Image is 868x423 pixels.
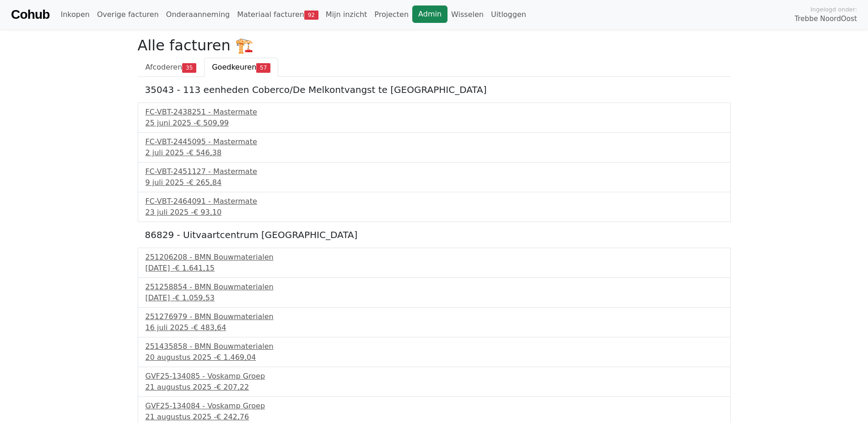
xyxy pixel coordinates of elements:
span: € 509,99 [196,119,229,127]
span: € 1.641,15 [175,264,215,272]
span: 92 [304,11,318,20]
div: 21 augustus 2025 - [146,382,723,393]
div: FC-VBT-2451127 - Mastermate [146,166,723,177]
a: Materiaal facturen92 [233,5,322,24]
a: FC-VBT-2464091 - Mastermate23 juli 2025 -€ 93,10 [146,196,723,218]
div: 9 juli 2025 - [146,177,723,188]
div: 251435858 - BMN Bouwmaterialen [146,341,723,352]
div: FC-VBT-2438251 - Mastermate [146,107,723,118]
div: FC-VBT-2464091 - Mastermate [146,196,723,207]
span: € 242,76 [216,412,249,421]
div: 251206208 - BMN Bouwmaterialen [146,252,723,263]
a: Cohub [11,4,49,26]
a: Uitloggen [487,5,530,24]
h5: 86829 - Uitvaartcentrum [GEOGRAPHIC_DATA] [145,229,723,240]
div: FC-VBT-2445095 - Mastermate [146,136,723,147]
div: 16 juli 2025 - [146,322,723,333]
a: 251206208 - BMN Bouwmaterialen[DATE] -€ 1.641,15 [146,252,723,274]
a: GVF25-134084 - Voskamp Groep21 augustus 2025 -€ 242,76 [146,401,723,423]
div: 2 juli 2025 - [146,147,723,158]
div: GVF25-134085 - Voskamp Groep [146,371,723,382]
div: [DATE] - [146,293,723,304]
span: Trebbe NoordOost [795,14,857,24]
div: 21 augustus 2025 - [146,412,723,423]
span: Afcoderen [146,63,183,71]
a: Goedkeuren57 [204,58,278,77]
a: FC-VBT-2438251 - Mastermate25 juni 2025 -€ 509,99 [146,107,723,129]
a: Onderaanneming [162,5,233,24]
a: Projecten [371,5,412,24]
a: 251276979 - BMN Bouwmaterialen16 juli 2025 -€ 483,64 [146,311,723,333]
div: GVF25-134084 - Voskamp Groep [146,401,723,412]
span: € 265,84 [189,178,221,187]
a: Inkopen [57,5,93,24]
a: FC-VBT-2451127 - Mastermate9 juli 2025 -€ 265,84 [146,166,723,188]
a: Wisselen [447,5,487,24]
span: Goedkeuren [212,63,256,71]
a: Mijn inzicht [322,5,371,24]
a: GVF25-134085 - Voskamp Groep21 augustus 2025 -€ 207,22 [146,371,723,393]
span: € 93,10 [194,208,221,217]
div: 23 juli 2025 - [146,207,723,218]
span: € 1.059,53 [175,293,215,302]
span: € 207,22 [216,383,249,391]
span: 35 [182,63,196,72]
a: Afcoderen35 [138,58,205,77]
span: € 546,38 [189,148,221,157]
div: 20 augustus 2025 - [146,352,723,363]
a: FC-VBT-2445095 - Mastermate2 juli 2025 -€ 546,38 [146,136,723,158]
h2: Alle facturen 🏗️ [138,37,731,54]
span: 57 [256,63,270,72]
span: € 1.469,04 [216,353,256,362]
a: Admin [412,5,447,23]
a: 251435858 - BMN Bouwmaterialen20 augustus 2025 -€ 1.469,04 [146,341,723,363]
div: 251276979 - BMN Bouwmaterialen [146,311,723,322]
a: 251258854 - BMN Bouwmaterialen[DATE] -€ 1.059,53 [146,282,723,304]
div: 25 juni 2025 - [146,118,723,129]
div: [DATE] - [146,263,723,274]
span: Ingelogd onder: [810,5,857,14]
a: Overige facturen [93,5,162,24]
span: € 483,64 [194,323,226,332]
div: 251258854 - BMN Bouwmaterialen [146,282,723,293]
h5: 35043 - 113 eenheden Coberco/De Melkontvangst te [GEOGRAPHIC_DATA] [145,84,723,95]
